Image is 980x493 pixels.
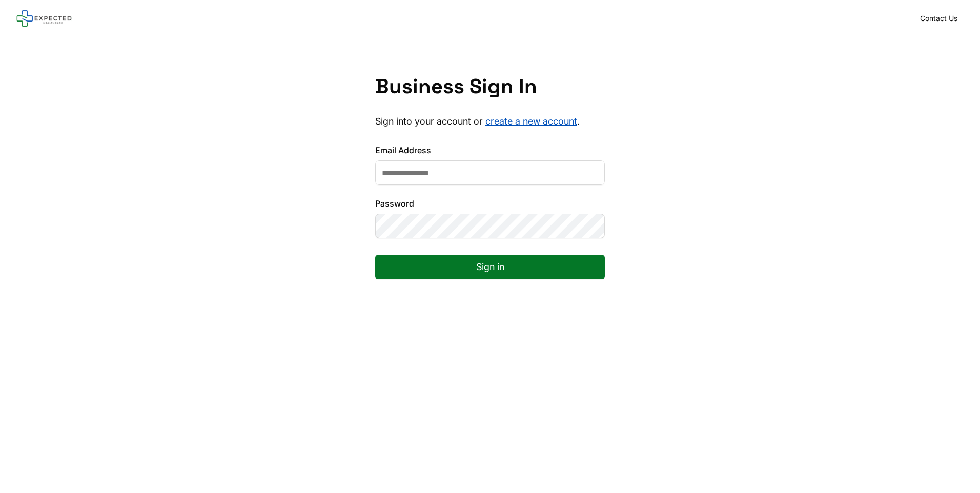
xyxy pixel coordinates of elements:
[375,115,605,128] p: Sign into your account or .
[375,74,605,99] h1: Business Sign In
[914,11,964,26] a: Contact Us
[375,144,605,156] label: Email Address
[485,116,577,127] a: create a new account
[375,197,605,210] label: Password
[375,255,605,279] button: Sign in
